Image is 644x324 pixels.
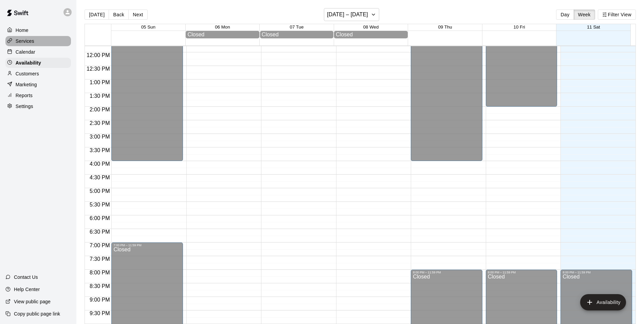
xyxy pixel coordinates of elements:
[5,58,71,68] a: Availability
[187,32,257,38] div: Closed
[88,147,112,153] span: 3:30 PM
[14,274,38,281] p: Contact Us
[598,10,636,20] button: Filter View
[413,271,480,274] div: 8:00 PM – 11:59 PM
[324,8,379,21] button: [DATE] – [DATE]
[574,10,595,20] button: Week
[14,286,40,293] p: Help Center
[290,24,304,30] button: 07 Tue
[88,270,112,275] span: 8:00 PM
[88,215,112,221] span: 6:00 PM
[14,310,60,317] p: Copy public page link
[88,161,112,167] span: 4:00 PM
[88,175,112,180] span: 4:30 PM
[88,107,112,112] span: 2:00 PM
[88,188,112,194] span: 5:00 PM
[85,10,109,20] button: [DATE]
[16,27,29,34] p: Home
[88,79,112,85] span: 1:00 PM
[141,24,155,30] button: 05 Sun
[88,120,112,126] span: 2:30 PM
[85,52,111,58] span: 12:00 PM
[88,310,112,316] span: 9:30 PM
[16,38,34,44] p: Services
[88,202,112,208] span: 5:30 PM
[88,242,112,248] span: 7:00 PM
[5,90,71,101] a: Reports
[14,298,51,305] p: View public page
[113,244,181,247] div: 7:00 PM – 11:59 PM
[109,10,129,20] button: Back
[88,229,112,235] span: 6:30 PM
[128,10,147,20] button: Next
[88,93,112,99] span: 1:30 PM
[16,59,41,66] p: Availability
[262,32,332,38] div: Closed
[580,294,626,310] button: add
[88,134,112,140] span: 3:00 PM
[16,103,33,110] p: Settings
[5,36,71,46] a: Services
[5,101,71,111] a: Settings
[438,24,452,30] button: 09 Thu
[488,271,555,274] div: 8:00 PM – 11:59 PM
[563,271,630,274] div: 8:00 PM – 11:59 PM
[88,297,112,303] span: 9:00 PM
[5,47,71,57] a: Calendar
[85,66,111,72] span: 12:30 PM
[5,69,71,79] a: Customers
[587,24,600,30] button: 11 Sat
[88,283,112,289] span: 8:30 PM
[88,256,112,262] span: 7:30 PM
[5,25,71,35] a: Home
[16,70,39,77] p: Customers
[556,10,574,20] button: Day
[514,24,525,30] button: 10 Fri
[363,24,379,30] button: 08 Wed
[215,24,230,30] button: 06 Mon
[16,81,37,88] p: Marketing
[336,32,406,38] div: Closed
[16,92,33,99] p: Reports
[327,10,368,19] h6: [DATE] – [DATE]
[16,49,35,55] p: Calendar
[5,79,71,90] a: Marketing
